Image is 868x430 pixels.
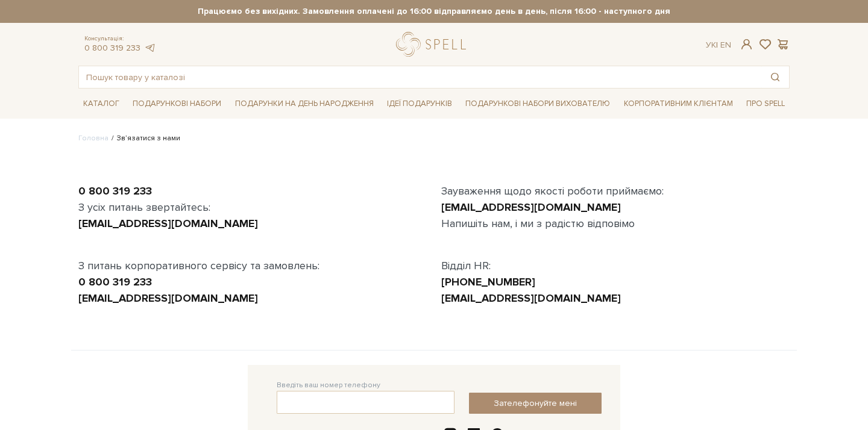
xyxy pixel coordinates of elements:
a: 0 800 319 233 [78,275,152,288]
a: Про Spell [741,95,790,113]
a: [EMAIL_ADDRESS][DOMAIN_NAME] [78,291,258,305]
a: logo [396,32,471,57]
span: Консультація: [84,35,156,43]
a: Подарунки на День народження [230,95,379,113]
a: 0 800 319 233 [78,184,152,198]
a: telegram [143,43,156,53]
button: Зателефонуйте мені [469,393,602,414]
button: Пошук товару у каталозі [761,66,789,88]
a: Корпоративним клієнтам [619,93,738,114]
a: [PHONE_NUMBER] [441,275,535,288]
a: En [720,40,731,50]
span: | [716,40,718,50]
input: Пошук товару у каталозі [79,66,761,88]
a: [EMAIL_ADDRESS][DOMAIN_NAME] [441,201,621,214]
a: Каталог [78,95,124,113]
a: Подарункові набори вихователю [461,93,615,114]
div: Ук [706,40,731,51]
li: Зв’язатися з нами [108,133,180,144]
a: [EMAIL_ADDRESS][DOMAIN_NAME] [78,217,258,230]
a: Подарункові набори [128,95,226,113]
div: Зауваження щодо якості роботи приймаємо: Напишіть нам, і ми з радістю відповімо Відділ HR: [434,183,797,307]
a: Ідеї подарунків [382,95,457,113]
label: Введіть ваш номер телефону [277,380,380,391]
strong: Працюємо без вихідних. Замовлення оплачені до 16:00 відправляємо день в день, після 16:00 - насту... [78,6,790,17]
a: Головна [78,134,108,143]
div: З усіх питань звертайтесь: З питань корпоративного сервісу та замовлень: [71,183,434,307]
a: 0 800 319 233 [84,43,140,53]
a: [EMAIL_ADDRESS][DOMAIN_NAME] [441,291,621,305]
